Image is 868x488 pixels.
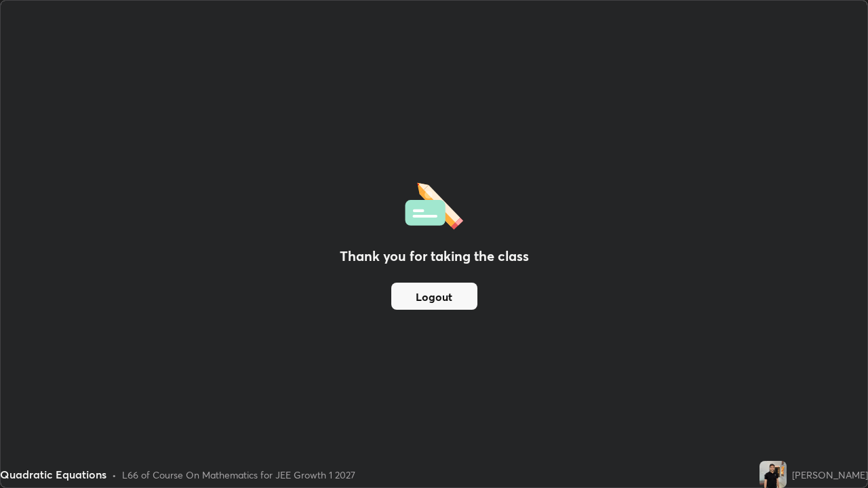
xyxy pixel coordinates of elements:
div: • [112,468,117,482]
button: Logout [391,283,477,310]
h2: Thank you for taking the class [340,246,529,266]
img: 098a6166d9bb4ad3a3ccfdcc9c8a09dd.jpg [759,461,787,488]
div: [PERSON_NAME] [792,468,868,482]
div: L66 of Course On Mathematics for JEE Growth 1 2027 [122,468,355,482]
img: offlineFeedback.1438e8b3.svg [405,178,463,230]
